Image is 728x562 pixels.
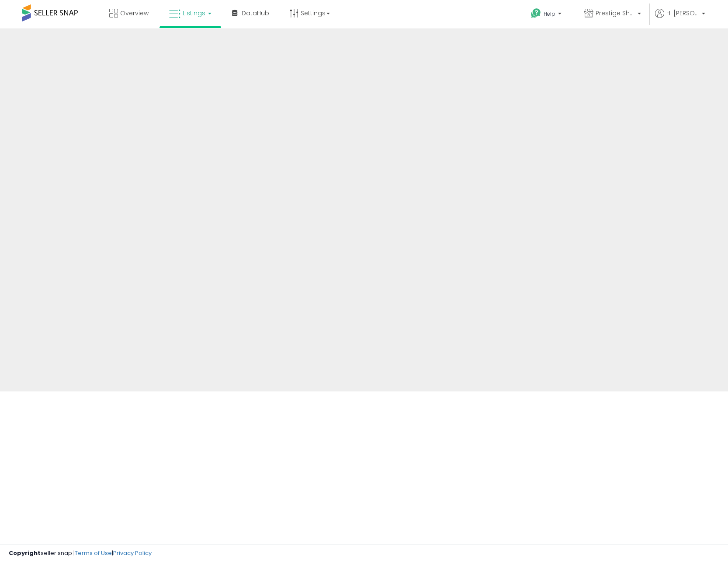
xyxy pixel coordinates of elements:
[242,9,269,17] span: DataHub
[120,9,149,17] span: Overview
[524,1,570,28] a: Help
[183,9,205,17] span: Listings
[530,8,541,19] i: Get Help
[655,9,705,28] a: Hi [PERSON_NAME]
[666,9,699,17] span: Hi [PERSON_NAME]
[544,10,555,17] span: Help
[596,9,635,17] span: Prestige Shop LLC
